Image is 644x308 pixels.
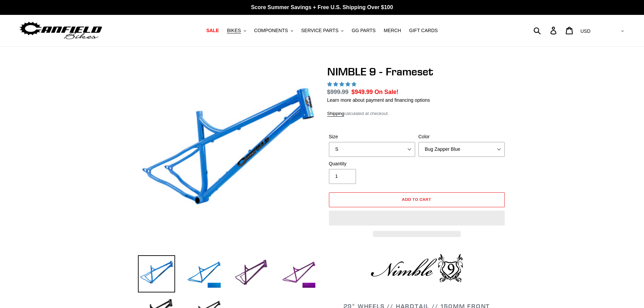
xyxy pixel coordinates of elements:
[138,255,175,292] img: Load image into Gallery viewer, NIMBLE 9 - Frameset
[203,26,222,35] a: SALE
[352,89,373,95] span: $949.99
[233,255,270,292] img: Load image into Gallery viewer, NIMBLE 9 - Frameset
[251,26,296,35] button: COMPONENTS
[327,89,349,95] s: $999.99
[301,28,338,33] span: SERVICE PARTS
[227,28,241,33] span: BIKES
[329,160,415,167] label: Quantity
[537,23,554,38] input: Search
[139,67,316,243] img: NIMBLE 9 - Frameset
[409,28,438,33] span: GIFT CARDS
[327,65,506,78] h1: NIMBLE 9 - Frameset
[254,28,288,33] span: COMPONENTS
[280,255,317,292] img: Load image into Gallery viewer, NIMBLE 9 - Frameset
[419,133,505,140] label: Color
[327,81,358,87] span: 4.89 stars
[329,133,415,140] label: Size
[327,110,506,117] div: calculated at checkout.
[380,26,404,35] a: MERCH
[329,192,505,207] button: Add to cart
[298,26,347,35] button: SERVICE PARTS
[327,97,430,103] a: Learn more about payment and financing options
[206,28,219,33] span: SALE
[348,26,379,35] a: GG PARTS
[406,26,441,35] a: GIFT CARDS
[352,28,376,33] span: GG PARTS
[402,197,431,202] span: Add to cart
[185,255,222,292] img: Load image into Gallery viewer, NIMBLE 9 - Frameset
[19,20,103,41] img: Canfield Bikes
[327,111,344,117] a: Shipping
[384,28,401,33] span: MERCH
[375,88,399,96] span: On Sale!
[223,26,249,35] button: BIKES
